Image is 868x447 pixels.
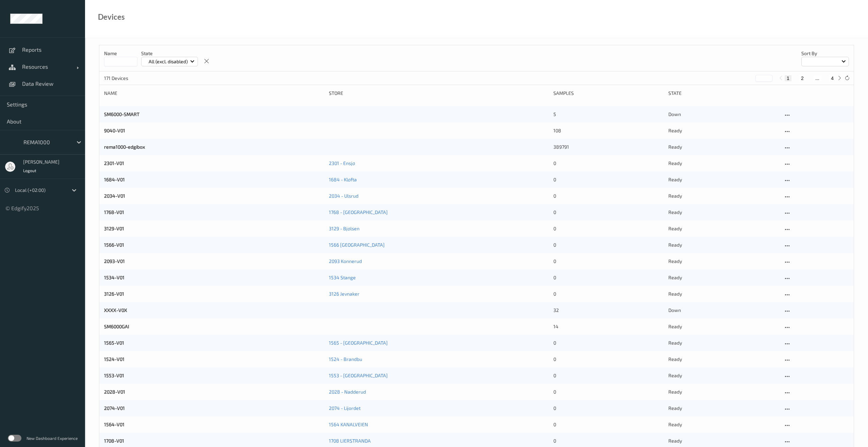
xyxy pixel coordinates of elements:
button: ... [813,75,821,81]
button: 1 [785,75,791,81]
p: ready [668,176,778,183]
a: 1566 [GEOGRAPHIC_DATA] [329,242,385,248]
div: 0 [553,437,663,444]
a: 1684-V01 [104,177,125,182]
a: 1524 - Brandbu [329,356,362,362]
a: 3126-V01 [104,291,124,297]
p: ready [668,242,778,248]
a: 1566-V01 [104,242,124,248]
a: 2093 Konnerud [329,258,362,264]
a: SM6000-SMART [104,111,139,117]
a: 9040-V01 [104,128,125,133]
a: 1553-V01 [104,372,124,378]
p: ready [668,421,778,428]
div: 0 [553,340,663,346]
a: 1708 LIERSTRANDA [329,438,371,444]
p: ready [668,160,778,167]
a: 3126 Jevnaker [329,291,360,297]
p: ready [668,405,778,412]
a: rema1000-edgibox [104,144,145,150]
a: 2034-V01 [104,193,125,199]
a: 3129-V01 [104,226,124,231]
div: 32 [553,307,663,314]
div: 0 [553,356,663,363]
a: 1534 Stange [329,275,356,280]
p: Name [104,50,137,57]
div: Devices [98,14,125,20]
a: 1565 - [GEOGRAPHIC_DATA] [329,340,388,346]
p: ready [668,127,778,134]
p: down [668,307,778,314]
p: ready [668,144,778,150]
a: 1553 - [GEOGRAPHIC_DATA] [329,372,388,378]
div: 0 [553,388,663,395]
div: 0 [553,209,663,216]
a: 1768 - [GEOGRAPHIC_DATA] [329,209,388,215]
a: 1564-V01 [104,421,124,427]
a: 1684 - Kløfta [329,177,357,182]
div: 0 [553,291,663,297]
p: ready [668,209,778,216]
a: 2074-V01 [104,405,125,411]
p: ready [668,388,778,395]
div: Name [104,90,324,97]
p: State [141,50,198,57]
a: 2093-V01 [104,258,125,264]
p: All (excl. disabled) [146,58,190,65]
p: ready [668,323,778,330]
p: ready [668,291,778,297]
a: 1708-V01 [104,438,124,444]
a: 2301-V01 [104,160,124,166]
a: 2301 - Ensjø [329,160,355,166]
div: Samples [553,90,663,97]
p: ready [668,274,778,281]
button: 2 [799,75,806,81]
p: Sort by [801,50,849,57]
div: 0 [553,372,663,379]
p: ready [668,437,778,444]
a: 2074 - Lijordet [329,405,361,411]
div: 0 [553,176,663,183]
a: 2028-V01 [104,389,125,395]
button: 4 [829,75,836,81]
p: down [668,111,778,118]
div: 0 [553,405,663,412]
a: 3129 - Bjølsen [329,226,360,231]
a: SM6000GAI [104,324,129,329]
p: 171 Devices [104,75,155,82]
div: 0 [553,160,663,167]
div: State [668,90,778,97]
p: ready [668,225,778,232]
div: 0 [553,242,663,248]
p: ready [668,340,778,346]
div: Store [329,90,549,97]
p: ready [668,258,778,265]
a: 1565-V01 [104,340,124,346]
p: ready [668,372,778,379]
div: 389791 [553,144,663,150]
div: 0 [553,421,663,428]
a: 1768-V01 [104,209,124,215]
a: 1534-V01 [104,275,124,280]
p: ready [668,356,778,363]
div: 0 [553,193,663,199]
a: 2028 - Nadderud [329,389,366,395]
div: 0 [553,225,663,232]
div: 108 [553,127,663,134]
div: 14 [553,323,663,330]
div: 0 [553,258,663,265]
a: 2034 - Ulsrud [329,193,358,199]
a: 1564 KANALVEIEN [329,421,368,427]
div: 5 [553,111,663,118]
a: 1524-V01 [104,356,124,362]
a: XXXX-V0X [104,307,127,313]
p: ready [668,193,778,199]
div: 0 [553,274,663,281]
